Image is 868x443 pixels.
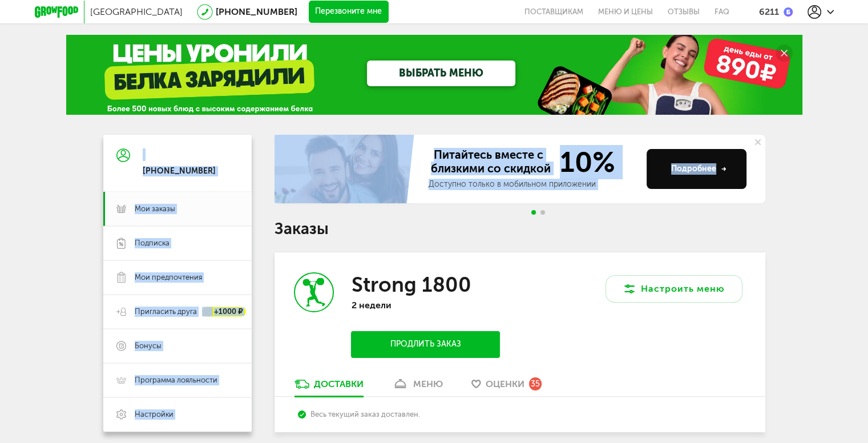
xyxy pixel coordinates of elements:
[314,378,364,389] div: Доставки
[466,378,547,396] a: Оценки 35
[351,331,499,358] button: Продлить заказ
[605,275,742,303] button: Настроить меню
[90,6,183,17] span: [GEOGRAPHIC_DATA]
[143,166,216,176] div: [PHONE_NUMBER]
[759,6,779,17] div: 6211
[216,6,297,17] a: [PHONE_NUMBER]
[103,295,252,329] a: Пригласить друга +1000 ₽
[784,7,793,17] img: bonus_b.cdccf46.png
[103,226,252,260] a: Подписка
[529,377,542,390] div: 35
[135,307,197,317] span: Пригласить друга
[671,163,726,175] div: Подробнее
[103,363,252,397] a: Программа лояльности
[309,1,389,23] button: Перезвоните мне
[647,149,746,189] button: Подробнее
[540,210,545,215] span: Go to slide 2
[413,378,443,389] div: меню
[553,148,615,176] span: 10%
[274,221,765,236] h1: Заказы
[103,397,252,432] a: Настройки
[103,192,252,226] a: Мои заказы
[203,307,246,317] div: +1000 ₽
[386,378,449,396] a: меню
[429,179,637,190] div: Доступно только в мобильном приложении
[135,238,169,248] span: Подписка
[103,260,252,295] a: Мои предпочтения
[135,272,202,283] span: Мои предпочтения
[289,378,369,396] a: Доставки
[367,61,515,86] a: ВЫБРАТЬ МЕНЮ
[351,272,471,297] h3: Strong 1800
[135,375,217,385] span: Программа лояльности
[135,341,162,351] span: Бонусы
[351,300,499,311] p: 2 недели
[135,409,173,420] span: Настройки
[274,135,417,203] img: family-banner.579af9d.jpg
[429,148,553,176] span: Питайтесь вместе с близкими со скидкой
[531,210,536,215] span: Go to slide 1
[135,204,175,214] span: Мои заказы
[103,329,252,363] a: Бонусы
[486,378,524,389] span: Оценки
[298,410,741,418] div: Весь текущий заказ доставлен.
